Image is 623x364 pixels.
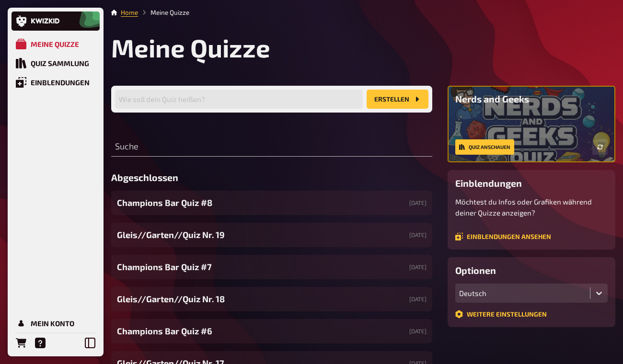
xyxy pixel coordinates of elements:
a: Champions Bar Quiz #7[DATE] [111,255,432,279]
a: Bestellungen [12,333,31,353]
button: Erstellen [367,90,428,109]
div: Quiz Sammlung [31,59,89,68]
span: Gleis//Garten//Quiz Nr. 18 [117,293,225,306]
a: Champions Bar Quiz #8[DATE] [111,191,432,215]
a: Champions Bar Quiz #6[DATE] [111,319,432,343]
span: Gleis//Garten//Quiz Nr. 19 [117,228,225,241]
p: Möchtest du Infos oder Grafiken während deiner Quizze anzeigen? [455,196,608,218]
small: [DATE] [409,327,427,335]
span: Champions Bar Quiz #6 [117,325,212,338]
h3: Abgeschlossen [111,172,432,183]
a: Hilfe [31,333,50,353]
a: Mein Konto [12,314,100,333]
small: [DATE] [409,295,427,303]
input: Suche [111,137,432,157]
small: [DATE] [409,231,427,239]
a: Einblendungen ansehen [455,233,551,240]
h3: Einblendungen [455,178,608,189]
a: Einblendungen [12,73,100,92]
a: Home [121,9,138,16]
span: Champions Bar Quiz #8 [117,196,212,209]
a: Quiz Sammlung [12,54,100,73]
div: Mein Konto [31,319,74,328]
h3: Optionen [455,265,608,276]
a: Gleis//Garten//Quiz Nr. 19[DATE] [111,223,432,247]
small: [DATE] [409,199,427,207]
small: [DATE] [409,263,427,271]
div: Einblendungen [31,78,90,87]
a: Weitere Einstellungen [455,310,547,318]
a: Gleis//Garten//Quiz Nr. 18[DATE] [111,287,432,311]
input: Wie soll dein Quiz heißen? [115,90,363,109]
a: Meine Quizze [12,34,100,54]
span: Champions Bar Quiz #7 [117,261,212,273]
h3: Nerds and Geeks [455,93,608,104]
li: Meine Quizze [138,8,189,17]
div: Deutsch [459,289,586,297]
a: Quiz anschauen [455,139,514,155]
h1: Meine Quizze [111,33,615,63]
div: Meine Quizze [31,40,79,48]
li: Home [121,8,138,17]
